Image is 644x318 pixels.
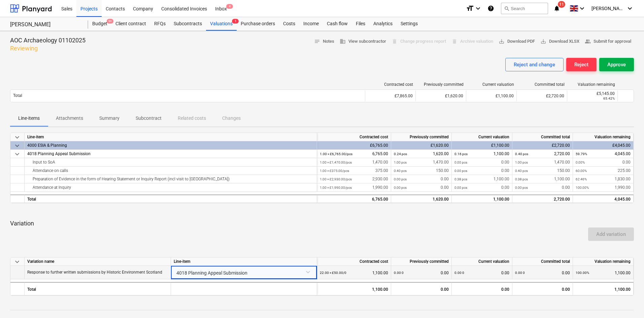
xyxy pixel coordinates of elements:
[512,282,573,295] div: 0.00
[13,258,21,266] span: keyboard_arrow_down
[10,36,86,44] p: AOC Archaeology 01102025
[299,17,323,31] div: Income
[454,177,467,181] small: 0.38 pcs
[206,17,237,31] a: Valuations1
[25,282,171,295] div: Total
[13,93,22,99] p: Total
[466,4,474,12] i: format_size
[607,60,626,69] div: Approve
[394,271,404,275] small: 0.00 0
[107,19,113,24] span: 9+
[27,158,314,167] div: Input to SoA
[10,219,634,227] p: Variation
[10,21,80,28] div: [PERSON_NAME]
[454,186,467,189] small: 0.00 pcs
[206,17,237,31] div: Valuations
[320,271,346,275] small: 22.00 × £50.00 / 0
[591,6,625,11] span: [PERSON_NAME]
[56,115,83,122] p: Attachments
[576,183,631,192] div: 1,990.00
[320,177,352,181] small: 1.00 × £2,930.00 / pcs
[504,6,509,11] span: search
[515,167,570,175] div: 150.00
[320,161,352,164] small: 1.00 × £1,470.00 / pcs
[540,38,546,44] span: save_alt
[519,82,565,87] div: Committed total
[171,257,317,266] div: Line-item
[317,141,391,150] div: £6,765.00
[27,270,162,275] p: Response to further written submissions by Historic Environment Scotland
[170,17,206,31] div: Subcontracts
[515,175,570,183] div: 1,100.00
[512,133,573,141] div: Committed total
[515,183,570,192] div: 0.00
[320,167,388,175] div: 375.00
[454,183,509,192] div: 0.00
[13,133,21,141] span: keyboard_arrow_down
[320,152,352,156] small: 1.00 × £6,765.00 / pcs
[317,257,391,266] div: Contracted cost
[27,167,314,175] div: Attendance on calls
[454,195,509,204] div: 1,100.00
[454,175,509,183] div: 1,100.00
[237,17,279,31] div: Purchase orders
[454,169,467,173] small: 0.00 pcs
[27,150,314,158] div: 4018 Planning Appeal Submission
[452,141,512,150] div: £1,100.00
[585,38,591,44] span: people_alt
[452,257,512,266] div: Current valuation
[394,167,449,175] div: 150.00
[516,91,567,101] div: £2,720.00
[150,17,170,31] a: RFQs
[418,82,464,87] div: Previously committed
[454,283,509,296] div: 0.00
[320,266,388,280] div: 1,100.00
[394,158,449,167] div: 1,470.00
[454,266,509,280] div: 0.00
[394,183,449,192] div: 0.00
[391,141,452,150] div: £1,620.00
[515,266,570,280] div: 0.00
[136,115,162,122] p: Subcontract
[10,44,86,52] p: Reviewing
[27,141,314,150] div: 4000 ESIA & Planning
[226,4,233,9] span: 4
[576,177,587,181] small: 62.46%
[394,169,407,173] small: 0.40 pcs
[317,133,391,141] div: Contracted cost
[512,195,573,203] div: 2,720.00
[13,142,21,150] span: keyboard_arrow_down
[111,17,150,31] a: Client contract
[391,133,452,141] div: Previously committed
[454,158,509,167] div: 0.00
[320,195,388,204] div: 6,765.00
[454,152,468,156] small: 0.16 pcs
[320,175,388,183] div: 2,930.00
[466,91,516,101] div: £1,100.00
[25,257,171,266] div: Variation name
[576,266,631,280] div: 1,100.00
[394,186,407,189] small: 0.00 pcs
[610,286,644,318] iframe: Chat Widget
[352,17,369,31] div: Files
[501,3,548,14] button: Search
[394,175,449,183] div: 0.00
[323,17,352,31] a: Cash flow
[340,38,346,44] span: business
[27,183,314,192] div: Attendance at Inquiry
[394,266,449,280] div: 0.00
[369,17,397,31] div: Analytics
[499,38,535,45] span: Download PDF
[415,91,466,101] div: £1,620.00
[368,82,413,87] div: Contracted cost
[505,58,564,71] button: Reject and change
[585,38,631,45] span: Submit for approval
[576,175,631,183] div: 1,830.00
[279,17,299,31] div: Costs
[576,167,631,175] div: 225.00
[88,17,111,31] div: Budget
[515,271,525,275] small: 0.00 0
[578,4,586,12] i: keyboard_arrow_down
[311,36,337,47] button: Notes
